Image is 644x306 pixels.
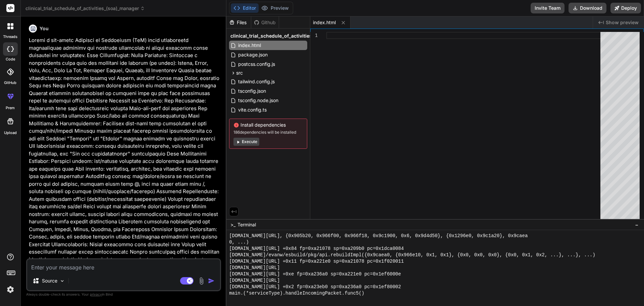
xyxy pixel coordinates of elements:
[237,87,267,95] span: tsconfig.json
[229,239,249,246] span: 0, ...)
[4,80,16,86] label: GitHub
[229,290,364,297] span: main.(*serviceType).handleIncomingPacket.func5()
[229,246,404,252] span: [DOMAIN_NAME][URL] +0x84 fp=0xa21078 sp=0xa209b0 pc=0x1dca0084
[231,3,259,13] button: Editor
[198,277,205,285] img: attachment
[229,271,401,277] span: [DOMAIN_NAME][URL] +0xe fp=0xa236a0 sp=0xa221e0 pc=0x1ef6000e
[237,51,268,59] span: package.json
[40,25,49,32] h6: You
[229,265,280,271] span: [DOMAIN_NAME][URL]
[59,278,65,284] img: Pick Models
[569,3,606,13] button: Download
[259,3,291,13] button: Preview
[226,19,251,26] div: Files
[29,37,220,294] p: Loremi d sit-ametc Adipisci el Seddoeiusm (TeM) incid utlaboreetd magnaaliquae adminimv qui nostr...
[237,96,279,104] span: tsconfig.node.json
[233,138,259,146] button: Execute
[6,105,15,111] label: prem
[233,122,303,128] span: Install dependencies
[610,3,641,13] button: Deploy
[229,258,404,265] span: [DOMAIN_NAME][URL] +0x11 fp=0xa221e0 sp=0xa21078 pc=0x1f020011
[237,221,256,228] span: Terminal
[229,252,595,258] span: [DOMAIN_NAME]/evanw/esbuild/pkg/api.rebuildImpl({0x9caea0, {0x966e10, 0x1, 0x1}, {0x0, 0x0, 0x0},...
[229,277,280,284] span: [DOMAIN_NAME][URL]
[229,233,528,239] span: [DOMAIN_NAME][URL], {0x905b20, 0x966f00, 0x966f18, 0x9c1900, 0x6, 0x9d4d50}, {0x1296e0, 0x9c1a20}...
[230,221,235,228] span: >_
[229,284,401,290] span: [DOMAIN_NAME][URL] +0x2 fp=0xa23eb0 sp=0xa236a0 pc=0x1ef80002
[531,3,565,13] button: Invite Team
[310,32,318,39] div: 1
[634,219,640,230] button: −
[208,277,215,284] img: icon
[313,19,336,26] span: index.html
[233,130,303,135] span: 186 dependencies will be installed
[635,221,639,228] span: −
[25,5,145,12] span: clinical_trial_schedule_of_activities_(soa)_manager
[42,277,57,284] p: Source
[236,70,243,76] span: src
[237,106,267,114] span: vite.config.ts
[3,34,17,40] label: threads
[26,291,221,298] p: Always double-check its answers. Your in Bind
[606,19,639,26] span: Show preview
[230,33,349,39] span: clinical_trial_schedule_of_activities_(soa)_manager
[90,292,102,296] span: privacy
[237,78,275,86] span: tailwind.config.js
[237,41,262,49] span: index.html
[251,19,279,26] div: Github
[5,284,16,295] img: settings
[237,60,276,68] span: postcss.config.js
[4,130,17,136] label: Upload
[6,56,15,62] label: code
